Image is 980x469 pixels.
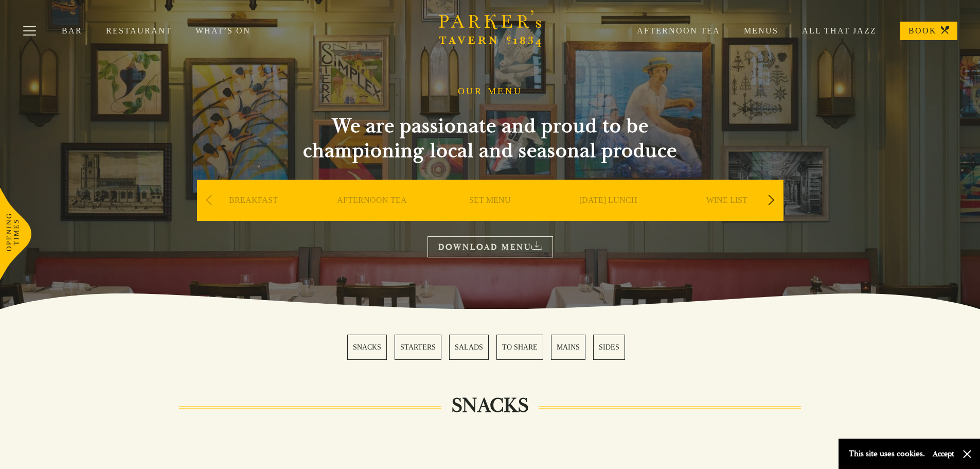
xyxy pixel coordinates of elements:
a: 6 / 6 [593,335,625,360]
div: 1 / 9 [197,180,310,252]
div: 2 / 9 [315,180,429,252]
a: 4 / 6 [496,335,543,360]
a: SET MENU [469,195,511,236]
a: [DATE] LUNCH [579,195,637,236]
h2: SNACKS [441,393,539,418]
a: AFTERNOON TEA [337,195,407,236]
h2: We are passionate and proud to be championing local and seasonal produce [284,114,696,163]
button: Close and accept [962,449,972,459]
div: Previous slide [202,189,216,212]
a: 5 / 6 [551,335,585,360]
div: Next slide [764,189,778,212]
button: Accept [933,449,954,459]
a: DOWNLOAD MENU [427,236,553,257]
div: 3 / 9 [434,180,547,252]
a: BREAKFAST [229,195,278,236]
a: 2 / 6 [395,335,441,360]
div: 4 / 9 [552,180,665,252]
p: This site uses cookies. [849,446,925,461]
a: WINE LIST [706,195,747,236]
a: 1 / 6 [347,335,387,360]
a: 3 / 6 [449,335,489,360]
div: 5 / 9 [670,180,783,252]
h1: OUR MENU [458,86,523,97]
